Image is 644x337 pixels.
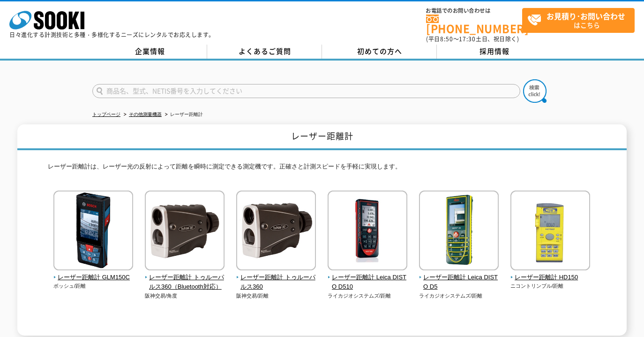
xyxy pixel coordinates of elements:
[17,124,627,150] h1: レーザー距離計
[322,45,437,59] a: 初めての方へ
[510,282,591,290] p: ニコントリンブル/距離
[53,191,133,273] img: レーザー距離計 GLM150C
[547,10,625,22] strong: お見積り･お問い合わせ
[53,282,134,290] p: ボッシュ/距離
[419,273,499,292] span: レーザー距離計 Leica DISTO D5
[419,264,499,292] a: レーザー距離計 Leica DISTO D5
[236,264,316,292] a: レーザー距離計 トゥルーパルス360
[53,273,134,283] span: レーザー距離計 GLM150C
[437,45,552,59] a: 採用情報
[522,8,635,33] a: お見積り･お問い合わせはこちら
[145,264,225,292] a: レーザー距離計 トゥルーパルス360（Bluetooth対応）
[426,15,522,34] a: [PHONE_NUMBER]
[419,292,499,300] p: ライカジオシステムズ/距離
[328,273,408,292] span: レーザー距離計 Leica DISTO D510
[236,292,316,300] p: 阪神交易/距離
[92,112,120,117] a: トップページ
[48,162,596,176] p: レーザー距離計は、レーザー光の反射によって距離を瞬時に測定できる測定機です。正確さと計測スピードを手軽に実現します。
[419,191,499,273] img: レーザー距離計 Leica DISTO D5
[92,45,207,59] a: 企業情報
[357,46,402,56] span: 初めての方へ
[129,112,162,117] a: その他測量機器
[92,84,520,98] input: 商品名、型式、NETIS番号を入力してください
[459,35,476,43] span: 17:30
[163,110,203,120] li: レーザー距離計
[145,191,225,273] img: レーザー距離計 トゥルーパルス360（Bluetooth対応）
[145,273,225,292] span: レーザー距離計 トゥルーパルス360（Bluetooth対応）
[328,292,408,300] p: ライカジオシステムズ/距離
[145,292,225,300] p: 阪神交易/角度
[328,264,408,292] a: レーザー距離計 Leica DISTO D510
[207,45,322,59] a: よくあるご質問
[328,191,407,273] img: レーザー距離計 Leica DISTO D510
[236,191,316,273] img: レーザー距離計 トゥルーパルス360
[426,8,522,14] span: お電話でのお問い合わせは
[236,273,316,292] span: レーザー距離計 トゥルーパルス360
[426,35,519,43] span: (平日 ～ 土日、祝日除く)
[440,35,453,43] span: 8:50
[510,264,591,283] a: レーザー距離計 HD150
[510,191,590,273] img: レーザー距離計 HD150
[527,8,634,32] span: はこちら
[53,264,134,283] a: レーザー距離計 GLM150C
[9,32,215,38] p: 日々進化する計測技術と多種・多様化するニーズにレンタルでお応えします。
[510,273,591,283] span: レーザー距離計 HD150
[523,79,547,103] img: btn_search.png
